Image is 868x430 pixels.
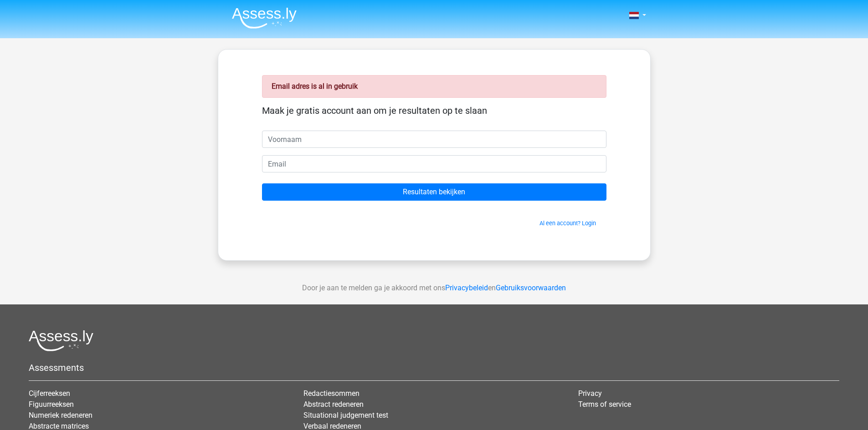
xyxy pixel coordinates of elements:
input: Voornaam [262,131,606,148]
a: Abstract redeneren [303,400,364,409]
a: Figuurreeksen [29,400,74,409]
a: Gebruiksvoorwaarden [496,283,566,292]
a: Al een account? Login [539,220,596,227]
input: Resultaten bekijken [262,183,606,201]
input: Email [262,155,606,172]
a: Privacy [578,389,602,398]
img: Assessly [232,7,297,29]
h5: Assessments [29,362,839,373]
img: Assessly logo [29,330,93,351]
a: Redactiesommen [303,389,360,398]
a: Privacybeleid [445,283,488,292]
a: Numeriek redeneren [29,411,92,420]
h5: Maak je gratis account aan om je resultaten op te slaan [262,105,606,116]
a: Situational judgement test [303,411,388,420]
a: Terms of service [578,400,631,409]
a: Cijferreeksen [29,389,70,398]
strong: Email adres is al in gebruik [272,82,358,91]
